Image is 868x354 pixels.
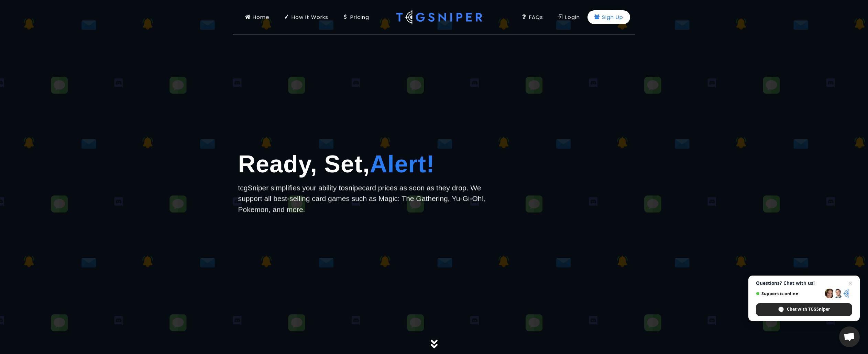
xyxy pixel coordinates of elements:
[345,184,362,192] span: snipe
[284,13,328,21] div: How It Works
[756,291,822,296] span: Support is online
[238,146,496,182] h1: Ready, Set,
[238,182,496,215] p: tcgSniper simplifies your ability to card prices as soon as they drop. We support all best-sellin...
[245,13,270,21] div: Home
[343,13,369,21] div: Pricing
[370,151,435,178] span: Alert!
[521,13,543,21] div: FAQs
[594,13,623,21] div: Sign Up
[558,13,580,21] div: Login
[587,10,630,24] a: Sign Up
[756,280,852,286] span: Questions? Chat with us!
[756,303,852,316] div: Chat with TCGSniper
[846,279,855,287] span: Close chat
[839,326,860,347] div: Open chat
[787,306,830,312] span: Chat with TCGSniper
